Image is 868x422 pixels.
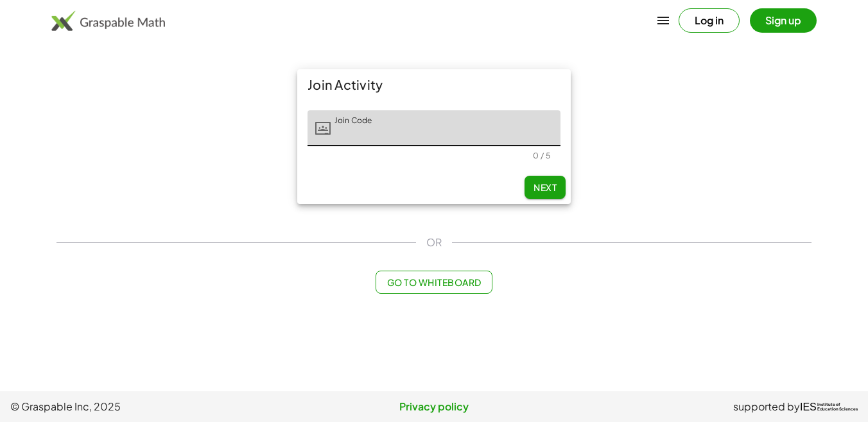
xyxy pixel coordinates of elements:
span: © Graspable Inc, 2025 [10,399,293,414]
a: Privacy policy [293,399,575,414]
button: Next [525,176,566,199]
span: IES [800,401,817,413]
span: Institute of Education Sciences [817,403,858,412]
button: Sign up [750,8,817,33]
span: Next [534,181,557,193]
button: Go to Whiteboard [376,271,492,294]
div: 0 / 5 [533,151,550,160]
a: IESInstitute ofEducation Sciences [800,399,858,414]
div: Join Activity [297,69,571,100]
span: Go to Whiteboard [386,276,481,288]
span: supported by [733,399,800,414]
button: Log in [679,8,740,33]
span: OR [426,235,442,250]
